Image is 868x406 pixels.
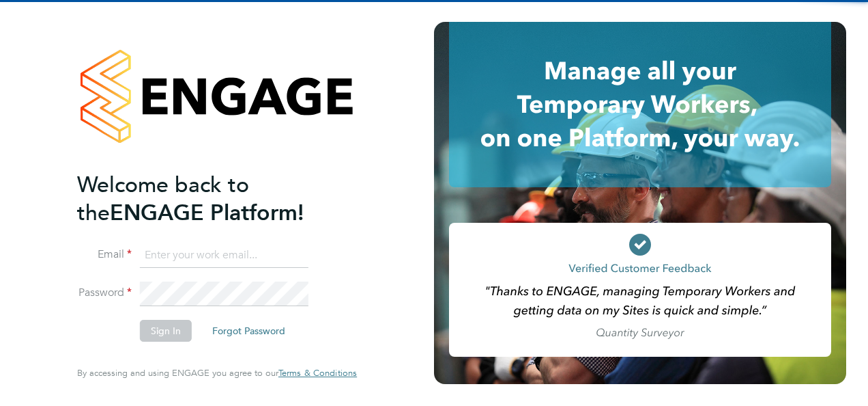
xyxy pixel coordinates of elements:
[140,243,308,268] input: Enter your work email...
[140,320,192,342] button: Sign In
[278,368,357,379] a: Terms & Conditions
[77,171,343,227] h2: ENGAGE Platform!
[77,247,132,262] label: Email
[77,286,132,300] label: Password
[201,320,296,342] button: Forgot Password
[77,172,249,226] span: Welcome back to the
[77,367,357,379] span: By accessing and using ENGAGE you agree to our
